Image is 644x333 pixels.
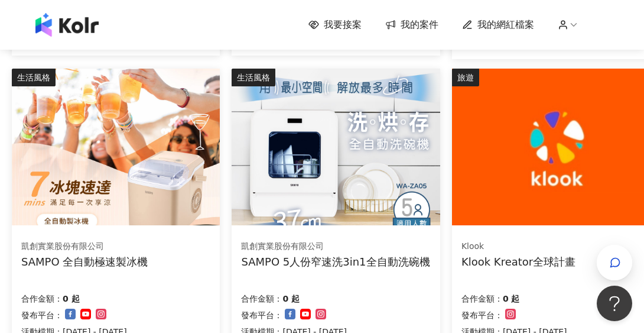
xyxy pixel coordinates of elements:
[461,254,575,269] div: Klook Kreator全球計畫
[241,292,282,306] p: 合作金額：
[12,69,220,225] img: SAMPO 全自動極速製冰機
[232,69,440,225] img: SAMPO 5人份窄速洗3in1全自動洗碗機
[308,18,362,31] a: 我要接案
[461,241,575,253] div: Klook
[462,18,534,31] a: 我的網紅檔案
[401,18,438,31] span: 我的案件
[63,292,80,306] p: 0 起
[35,13,99,37] img: logo
[21,254,148,269] div: SAMPO 全自動極速製冰機
[241,241,430,253] div: 凱創實業股份有限公司
[232,69,275,86] div: 生活風格
[282,292,300,306] p: 0 起
[503,292,520,306] p: 0 起
[452,69,479,86] div: 旅遊
[21,308,63,322] p: 發布平台：
[461,292,503,306] p: 合作金額：
[597,286,632,321] iframe: Help Scout Beacon - Open
[385,18,438,31] a: 我的案件
[12,69,56,86] div: 生活風格
[477,18,534,31] span: 我的網紅檔案
[241,254,430,269] div: SAMPO 5人份窄速洗3in1全自動洗碗機
[461,308,503,322] p: 發布平台：
[324,18,362,31] span: 我要接案
[21,292,63,306] p: 合作金額：
[241,308,282,322] p: 發布平台：
[21,241,148,253] div: 凱創實業股份有限公司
